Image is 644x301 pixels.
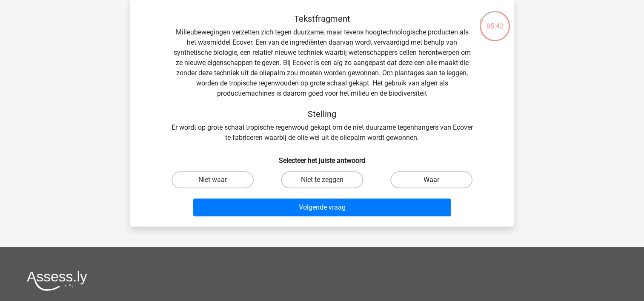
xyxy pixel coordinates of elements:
h5: Stelling [171,109,473,119]
label: Niet waar [172,171,254,188]
img: Assessly logo [27,271,87,291]
h5: Tekstfragment [171,14,473,24]
h6: Selecteer het juiste antwoord [144,150,501,165]
div: 05:42 [479,10,511,31]
label: Niet te zeggen [281,171,363,188]
label: Waar [390,171,472,188]
div: Milieubewegingen verzetten zich tegen duurzame, maar tevens hoogtechnologische producten als het ... [144,14,501,143]
button: Volgende vraag [193,199,451,216]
